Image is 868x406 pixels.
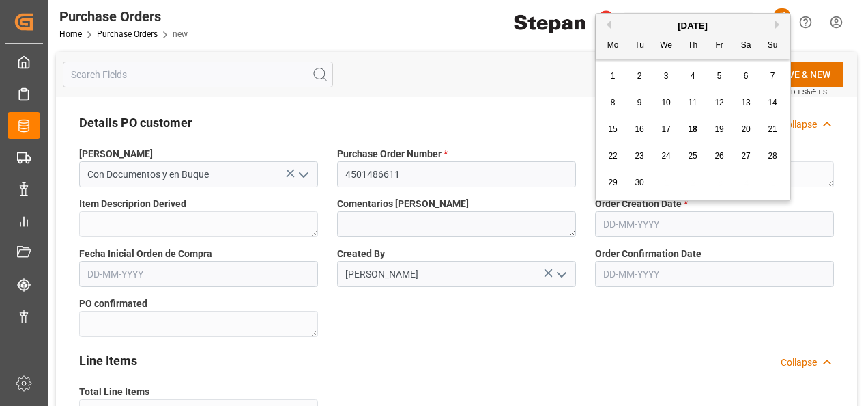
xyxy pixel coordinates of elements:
[608,178,617,187] span: 29
[711,94,728,111] div: Choose Friday, September 12th, 2025
[605,121,622,138] div: Choose Monday, September 15th, 2025
[684,38,701,55] div: Th
[790,7,821,38] button: Help Center
[337,197,469,211] span: Comentarios [PERSON_NAME]
[764,121,781,138] div: Choose Sunday, September 21st, 2025
[764,38,781,55] div: Su
[738,68,755,85] div: Choose Saturday, September 6th, 2025
[79,351,137,370] h2: Line Items
[337,247,385,261] span: Created By
[768,151,777,161] span: 28
[741,124,750,134] span: 20
[605,38,622,55] div: Mo
[684,68,701,85] div: Choose Thursday, September 4th, 2025
[664,71,669,81] span: 3
[767,87,827,97] span: Ctrl/CMD + Shift + S
[611,71,616,81] span: 1
[631,121,648,138] div: Choose Tuesday, September 16th, 2025
[97,29,158,39] a: Purchase Orders
[684,94,701,111] div: Choose Thursday, September 11th, 2025
[79,385,149,399] span: Total Line Items
[635,124,643,134] span: 16
[605,148,622,165] div: Choose Monday, September 22nd, 2025
[79,297,147,311] span: PO confirmated
[738,148,755,165] div: Choose Saturday, September 27th, 2025
[79,113,192,132] h2: Details PO customer
[711,148,728,165] div: Choose Friday, September 26th, 2025
[717,71,722,81] span: 5
[714,124,723,134] span: 19
[661,124,670,134] span: 17
[711,121,728,138] div: Choose Friday, September 19th, 2025
[608,124,617,134] span: 15
[748,62,843,87] button: SAVE & NEW
[600,63,786,196] div: month 2025-09
[691,71,695,81] span: 4
[631,68,648,85] div: Choose Tuesday, September 2nd, 2025
[596,19,790,33] div: [DATE]
[658,94,675,111] div: Choose Wednesday, September 10th, 2025
[770,71,775,81] span: 7
[595,211,834,237] input: DD-MM-YYYY
[775,21,783,29] button: Next Month
[603,21,611,29] button: Previous Month
[714,151,723,161] span: 26
[764,148,781,165] div: Choose Sunday, September 28th, 2025
[631,94,648,111] div: Choose Tuesday, September 9th, 2025
[637,98,642,107] span: 9
[79,197,186,211] span: Item Descriprion Derived
[605,174,622,191] div: Choose Monday, September 29th, 2025
[661,98,670,107] span: 10
[631,38,648,55] div: Tu
[741,151,750,161] span: 27
[688,151,697,161] span: 25
[658,148,675,165] div: Choose Wednesday, September 24th, 2025
[768,98,777,107] span: 14
[551,264,571,285] button: open menu
[605,94,622,111] div: Choose Monday, September 8th, 2025
[637,71,642,81] span: 2
[738,94,755,111] div: Choose Saturday, September 13th, 2025
[774,8,790,22] span: 71
[781,355,817,370] div: Collapse
[635,178,643,187] span: 30
[611,98,616,107] span: 8
[658,38,675,55] div: We
[764,68,781,85] div: Choose Sunday, September 7th, 2025
[623,9,759,35] button: Stepan
[711,68,728,85] div: Choose Friday, September 5th, 2025
[658,121,675,138] div: Choose Wednesday, September 17th, 2025
[711,38,728,55] div: Fr
[684,148,701,165] div: Choose Thursday, September 25th, 2025
[631,174,648,191] div: Choose Tuesday, September 30th, 2025
[658,68,675,85] div: Choose Wednesday, September 3rd, 2025
[781,118,817,132] div: Collapse
[714,98,723,107] span: 12
[59,6,188,27] div: Purchase Orders
[738,38,755,55] div: Sa
[623,12,754,32] div: Stepan
[79,247,212,261] span: Fecha Inicial Orden de Compra
[635,151,643,161] span: 23
[605,68,622,85] div: Choose Monday, September 1st, 2025
[684,121,701,138] div: Choose Thursday, September 18th, 2025
[293,164,313,185] button: open menu
[595,247,701,261] span: Order Confirmation Date
[764,94,781,111] div: Choose Sunday, September 14th, 2025
[514,10,613,34] img: Stepan_Company_logo.svg.png_1713531530.png
[744,71,749,81] span: 6
[661,151,670,161] span: 24
[688,124,697,134] span: 18
[688,98,697,107] span: 11
[79,261,318,287] input: DD-MM-YYYY
[738,121,755,138] div: Choose Saturday, September 20th, 2025
[595,261,834,287] input: DD-MM-YYYY
[741,98,750,107] span: 13
[63,62,333,87] input: Search Fields
[337,147,448,161] span: Purchase Order Number
[631,148,648,165] div: Choose Tuesday, September 23rd, 2025
[768,124,777,134] span: 21
[59,29,82,39] a: Home
[79,147,153,161] span: [PERSON_NAME]
[608,151,617,161] span: 22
